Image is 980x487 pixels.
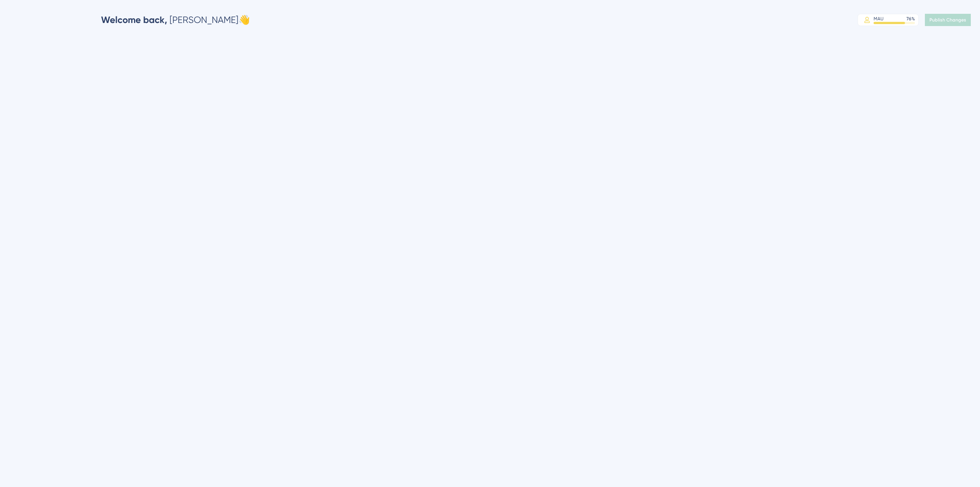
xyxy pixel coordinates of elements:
span: Welcome back, [101,14,167,25]
div: MAU [874,16,884,22]
button: Publish Changes [925,14,971,26]
div: 76 % [906,16,915,22]
div: [PERSON_NAME] 👋 [101,14,250,26]
span: Publish Changes [929,17,966,23]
